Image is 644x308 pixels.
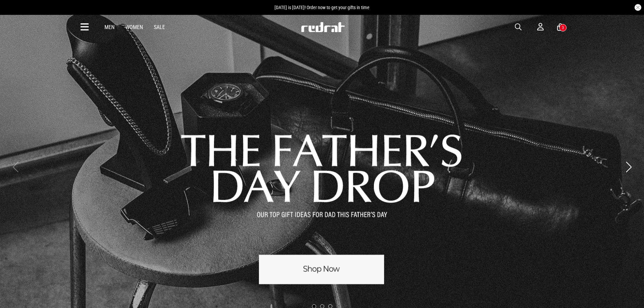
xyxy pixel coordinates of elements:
a: Women [125,24,143,30]
a: Sale [154,24,165,30]
img: Redrat logo [301,22,345,32]
a: 3 [557,24,564,31]
button: Previous slide [11,160,20,174]
a: Men [104,24,115,30]
div: 3 [562,25,564,30]
button: Next slide [624,160,633,174]
span: [DATE] is [DATE]! Order now to get your gifts in time [275,5,369,10]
